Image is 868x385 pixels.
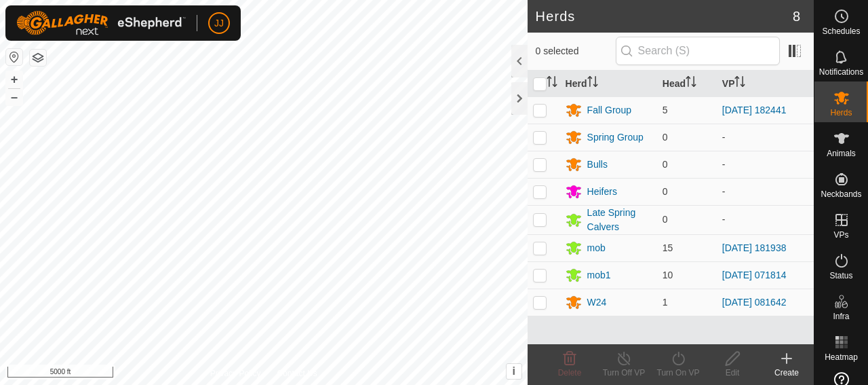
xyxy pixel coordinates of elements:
[587,295,607,310] div: W24
[663,159,668,170] span: 0
[587,185,617,199] div: Heifers
[587,130,644,145] div: Spring Group
[663,270,673,280] span: 10
[277,367,317,380] a: Contact Us
[587,78,598,89] p-sorticon: Activate to sort
[717,151,814,178] td: -
[833,231,848,239] span: VPs
[651,367,705,379] div: Turn On VP
[663,105,668,115] span: 5
[686,78,696,89] p-sorticon: Activate to sort
[587,103,631,117] div: Fall Group
[722,270,787,280] a: [DATE] 071814
[536,8,793,24] h2: Herds
[705,367,759,379] div: Edit
[722,105,787,115] a: [DATE] 182441
[825,353,858,361] span: Heatmap
[587,241,606,255] div: mob
[717,124,814,151] td: -
[722,242,787,253] a: [DATE] 181938
[6,71,22,88] button: +
[214,16,224,31] span: JJ
[827,149,856,158] span: Animals
[717,71,814,97] th: VP
[587,158,608,172] div: Bulls
[722,297,787,308] a: [DATE] 081642
[663,132,668,143] span: 0
[822,27,860,35] span: Schedules
[597,367,651,379] div: Turn Off VP
[759,367,814,379] div: Create
[587,268,611,282] div: mob1
[6,49,22,65] button: Reset Map
[547,78,557,89] p-sorticon: Activate to sort
[507,364,521,379] button: i
[587,206,652,234] div: Late Spring Calvers
[657,71,717,97] th: Head
[512,365,515,377] span: i
[663,297,668,308] span: 1
[536,44,616,58] span: 0 selected
[819,68,863,76] span: Notifications
[717,178,814,205] td: -
[616,37,780,65] input: Search (S)
[830,109,852,117] span: Herds
[833,312,849,320] span: Infra
[30,50,46,66] button: Map Layers
[734,78,745,89] p-sorticon: Activate to sort
[717,205,814,234] td: -
[793,6,800,26] span: 8
[829,272,852,280] span: Status
[210,367,261,380] a: Privacy Policy
[663,242,673,253] span: 15
[663,186,668,197] span: 0
[558,368,582,378] span: Delete
[560,71,657,97] th: Herd
[821,190,861,198] span: Neckbands
[6,89,22,105] button: –
[16,11,186,35] img: Gallagher Logo
[663,214,668,225] span: 0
